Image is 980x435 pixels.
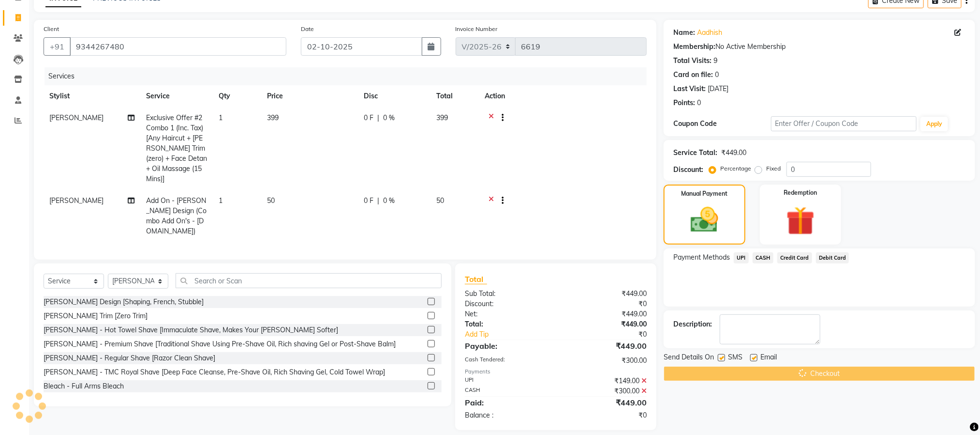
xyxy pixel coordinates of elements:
th: Qty [213,85,261,107]
div: Coupon Code [673,119,771,129]
img: _cash.svg [682,204,727,236]
div: ₹0 [556,410,654,420]
div: Name: [673,28,695,38]
span: 1 [219,113,223,122]
span: UPI [734,252,749,264]
span: CASH [753,252,773,264]
div: [PERSON_NAME] Design [Shaping, French, Stubble] [44,297,204,307]
div: UPI [458,376,556,386]
label: Client [44,25,59,33]
div: Balance : [458,410,556,420]
div: ₹449.00 [556,397,654,408]
input: Search or Scan [176,273,442,288]
div: ₹449.00 [556,319,654,329]
span: 50 [267,196,275,205]
div: Payable: [458,340,556,352]
div: CASH [458,386,556,396]
th: Disc [358,85,431,107]
div: [PERSON_NAME] Trim [Zero Trim] [44,311,148,321]
div: ₹0 [556,299,654,309]
img: _gift.svg [777,203,824,239]
span: Email [760,352,777,364]
span: Send Details On [664,352,714,364]
div: Cash Tendered: [458,356,556,366]
div: ₹449.00 [721,148,746,158]
div: Description: [673,319,712,329]
span: Debit Card [816,252,849,264]
label: Invoice Number [456,25,498,33]
span: SMS [728,352,742,364]
label: Manual Payment [682,189,728,198]
div: [PERSON_NAME] - Regular Shave [Razor Clean Shave] [44,353,215,363]
span: | [377,113,379,123]
label: Date [301,25,314,33]
div: Net: [458,309,556,319]
th: Price [261,85,358,107]
div: Service Total: [673,148,717,158]
input: Enter Offer / Coupon Code [771,116,917,131]
div: 9 [713,56,717,66]
span: Total [465,274,487,284]
div: ₹300.00 [556,356,654,366]
a: Aadhish [697,28,722,38]
span: Payment Methods [673,252,730,263]
span: 0 F [364,113,373,123]
span: 399 [267,113,279,122]
span: Exclusive Offer #2 Combo 1 (Inc. Tax) [Any Haircut + [PERSON_NAME] Trim(zero) + Face Detan+ Oil M... [146,113,207,183]
div: No Active Membership [673,42,965,52]
button: +91 [44,37,71,56]
span: 50 [436,196,444,205]
div: Services [45,67,654,85]
div: ₹449.00 [556,309,654,319]
a: Add Tip [458,329,572,340]
label: Redemption [784,188,817,197]
span: | [377,196,379,206]
div: Total: [458,319,556,329]
div: Points: [673,98,695,108]
span: 399 [436,113,448,122]
div: 0 [697,98,701,108]
th: Stylist [44,85,140,107]
div: 0 [715,70,719,80]
span: [PERSON_NAME] [49,113,104,122]
span: Credit Card [777,252,812,264]
div: [DATE] [708,84,728,94]
label: Percentage [720,164,751,173]
div: Payments [465,368,647,376]
div: Discount: [458,299,556,309]
th: Service [140,85,213,107]
div: Membership: [673,42,715,52]
div: [PERSON_NAME] - Premium Shave [Traditional Shave Using Pre-Shave Oil, Rich shaving Gel or Post-Sh... [44,339,396,349]
span: 0 % [383,113,395,123]
button: Apply [921,117,948,131]
div: ₹0 [572,329,654,340]
span: 0 % [383,196,395,206]
div: Sub Total: [458,289,556,299]
div: Total Visits: [673,56,712,66]
span: Add On - [PERSON_NAME] Design (Combo Add On's - [DOMAIN_NAME]) [146,196,207,235]
div: Bleach - Full Arms Bleach [44,381,124,391]
span: [PERSON_NAME] [49,196,104,205]
div: ₹300.00 [556,386,654,396]
span: 1 [219,196,223,205]
div: [PERSON_NAME] - Hot Towel Shave [Immaculate Shave, Makes Your [PERSON_NAME] Softer] [44,325,338,335]
th: Total [431,85,479,107]
div: Last Visit: [673,84,706,94]
div: Card on file: [673,70,713,80]
input: Search by Name/Mobile/Email/Code [70,37,286,56]
label: Fixed [766,164,781,173]
div: ₹149.00 [556,376,654,386]
div: [PERSON_NAME] - TMC Royal Shave [Deep Face Cleanse, Pre-Shave Oil, Rich Shaving Gel, Cold Towel W... [44,367,385,377]
span: 0 F [364,196,373,206]
div: ₹449.00 [556,289,654,299]
div: Paid: [458,397,556,408]
th: Action [479,85,647,107]
div: Discount: [673,165,703,175]
div: ₹449.00 [556,340,654,352]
